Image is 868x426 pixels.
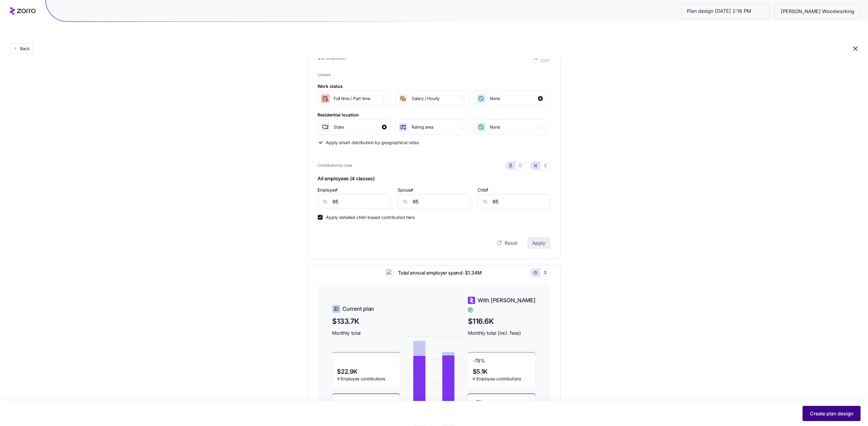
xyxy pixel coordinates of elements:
[473,358,485,367] span: -78 %
[343,305,374,313] span: Current plan
[468,316,536,327] span: $116.6K
[341,376,386,382] span: Employee contributions
[473,369,488,375] span: $5.1K
[332,316,400,327] span: $133.7K
[468,329,536,337] span: Monthly total (incl. fees)
[810,410,853,417] span: Create plan design
[476,376,521,382] span: Employee contributions
[490,95,500,102] span: None
[318,174,551,186] span: All employees (4 classes)
[332,329,400,337] span: Monthly total
[318,163,352,168] span: Contribution by class
[505,239,518,247] span: Reset
[318,195,333,209] div: %
[323,215,415,220] label: Apply detailed child-based contribution tiers
[334,95,370,102] span: Full time / Part time
[412,95,440,102] span: Salary / Hourly
[492,237,523,249] button: Reset
[337,369,358,375] span: $22.9K
[478,296,536,305] span: With [PERSON_NAME]
[803,406,861,421] button: Create plan design
[532,239,546,247] span: Apply
[478,187,490,193] label: Child
[318,112,359,118] div: Residential location
[776,8,859,15] span: [PERSON_NAME] Woodworking
[398,187,415,193] label: Spouse
[334,124,344,130] span: State
[478,195,492,209] div: %
[386,269,393,276] img: ai-icon.png
[473,399,483,409] span: + 1 %
[318,72,551,78] span: Classes
[10,43,33,54] button: Back
[18,46,30,52] span: Back
[318,187,339,193] label: Employee
[393,269,482,277] span: Total annual employer spend: $1.34M
[318,83,343,90] div: Work status
[412,124,434,130] span: Rating area
[398,195,413,209] div: %
[527,237,551,249] button: Apply
[490,124,500,130] span: None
